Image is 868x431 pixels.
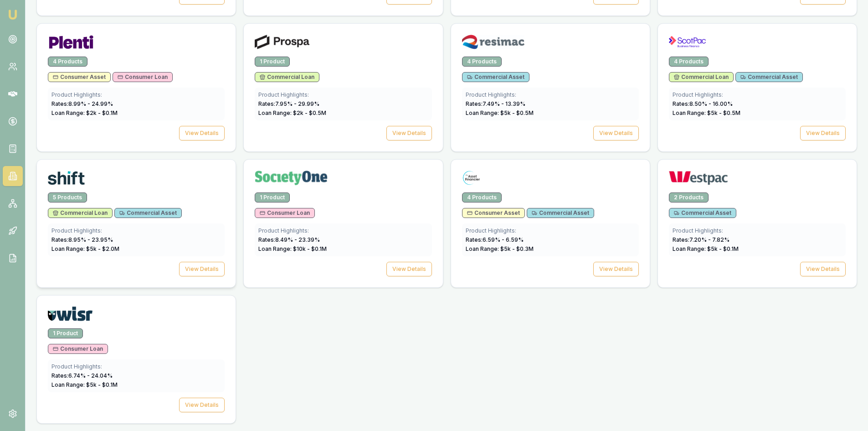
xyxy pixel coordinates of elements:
[179,398,225,412] button: View Details
[118,73,168,81] span: Consumer Loan
[36,23,236,152] a: Plenti logo4 ProductsConsumer AssetConsumer LoanProduct Highlights:Rates:8.99% - 24.99%Loan Range...
[800,262,846,276] button: View Details
[593,126,639,140] button: View Details
[7,9,18,20] img: emu-icon-u.png
[36,159,236,288] a: Shift logo5 ProductsCommercial LoanCommercial AssetProduct Highlights:Rates:8.95% - 23.95%Loan Ra...
[740,73,798,81] span: Commercial Asset
[179,262,225,276] button: View Details
[243,23,443,152] a: Prospa logo1 ProductCommercial LoanProduct Highlights:Rates:7.95% - 29.99%Loan Range: $2k - $0.5M...
[462,35,524,49] img: Resimac logo
[258,227,428,234] div: Product Highlights:
[669,57,709,67] div: 4 Products
[255,35,309,49] img: Prospa logo
[258,236,320,243] span: Rates: 8.49 % - 23.39 %
[466,100,525,107] span: Rates: 7.49 % - 13.39 %
[258,91,428,99] div: Product Highlights:
[673,100,733,107] span: Rates: 8.50 % - 16.00 %
[51,236,113,243] span: Rates: 8.95 % - 23.95 %
[386,126,432,140] button: View Details
[674,73,729,81] span: Commercial Loan
[48,35,94,49] img: Plenti logo
[673,245,739,252] span: Loan Range: $ 5 k - $ 0.1 M
[51,363,221,370] div: Product Highlights:
[657,23,857,152] a: ScotPac logo4 ProductsCommercial LoanCommercial AssetProduct Highlights:Rates:8.50% - 16.00%Loan ...
[51,245,119,252] span: Loan Range: $ 5 k - $ 2.0 M
[260,209,310,217] span: Consumer Loan
[48,171,85,185] img: Shift logo
[255,171,328,185] img: Society One logo
[669,171,728,185] img: Westpac logo
[258,109,326,116] span: Loan Range: $ 2 k - $ 0.5 M
[53,209,108,217] span: Commercial Loan
[669,35,706,49] img: ScotPac logo
[673,227,842,234] div: Product Highlights:
[386,262,432,276] button: View Details
[179,126,225,140] button: View Details
[48,306,92,321] img: WISR logo
[669,192,709,203] div: 2 Products
[48,328,83,338] div: 1 Product
[466,236,524,243] span: Rates: 6.59 % - 6.59 %
[255,192,290,203] div: 1 Product
[593,262,639,276] button: View Details
[53,73,106,81] span: Consumer Asset
[258,245,327,252] span: Loan Range: $ 10 k - $ 0.1 M
[532,209,589,217] span: Commercial Asset
[451,23,650,152] a: Resimac logo4 ProductsCommercial AssetProduct Highlights:Rates:7.49% - 13.39%Loan Range: $5k - $0...
[36,295,236,424] a: WISR logo1 ProductConsumer LoanProduct Highlights:Rates:6.74% - 24.04%Loan Range: $5k - $0.1MView...
[119,209,177,217] span: Commercial Asset
[673,91,842,99] div: Product Highlights:
[800,126,846,140] button: View Details
[260,73,314,81] span: Commercial Loan
[51,91,221,99] div: Product Highlights:
[466,227,635,234] div: Product Highlights:
[466,245,534,252] span: Loan Range: $ 5 k - $ 0.3 M
[673,236,729,243] span: Rates: 7.20 % - 7.82 %
[51,109,118,116] span: Loan Range: $ 2 k - $ 0.1 M
[673,109,740,116] span: Loan Range: $ 5 k - $ 0.5 M
[466,109,534,116] span: Loan Range: $ 5 k - $ 0.5 M
[462,171,481,185] img: The Asset Financier logo
[255,57,290,67] div: 1 Product
[657,159,857,288] a: Westpac logo2 ProductsCommercial AssetProduct Highlights:Rates:7.20% - 7.82%Loan Range: $5k - $0....
[467,209,520,217] span: Consumer Asset
[48,192,87,203] div: 5 Products
[467,73,524,81] span: Commercial Asset
[243,159,443,288] a: Society One logo1 ProductConsumer LoanProduct Highlights:Rates:8.49% - 23.39%Loan Range: $10k - $...
[51,372,113,379] span: Rates: 6.74 % - 24.04 %
[48,57,87,67] div: 4 Products
[51,227,221,234] div: Product Highlights:
[462,192,502,203] div: 4 Products
[462,57,502,67] div: 4 Products
[51,100,113,107] span: Rates: 8.99 % - 24.99 %
[674,209,731,217] span: Commercial Asset
[51,381,118,388] span: Loan Range: $ 5 k - $ 0.1 M
[466,91,635,99] div: Product Highlights:
[53,345,103,353] span: Consumer Loan
[258,100,319,107] span: Rates: 7.95 % - 29.99 %
[451,159,650,288] a: The Asset Financier logo4 ProductsConsumer AssetCommercial AssetProduct Highlights:Rates:6.59% - ...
